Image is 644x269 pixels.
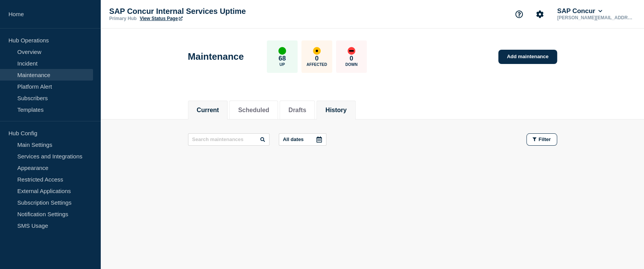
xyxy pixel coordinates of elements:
p: Affected [306,62,327,67]
button: Current [197,107,219,114]
button: SAP Concur [556,7,604,15]
button: Account settings [532,6,548,22]
button: Filter [526,133,557,146]
p: Up [280,62,285,67]
button: Drafts [288,107,306,114]
p: 0 [349,55,353,62]
h1: Maintenance [188,51,244,62]
p: 68 [278,55,286,62]
a: View Status Page [140,16,182,21]
button: History [325,107,346,114]
div: down [348,47,355,55]
button: Support [511,6,527,22]
button: All dates [279,133,326,146]
div: affected [313,47,321,55]
p: [PERSON_NAME][EMAIL_ADDRESS][PERSON_NAME][DOMAIN_NAME] [556,15,636,20]
p: 0 [315,55,318,62]
input: Search maintenances [188,133,270,146]
p: SAP Concur Internal Services Uptime [109,7,263,16]
a: Add maintenance [498,50,557,64]
p: All dates [283,136,304,142]
p: Primary Hub [109,16,136,21]
span: Filter [539,136,551,142]
p: Down [345,62,358,67]
div: up [278,47,286,55]
button: Scheduled [238,107,269,114]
